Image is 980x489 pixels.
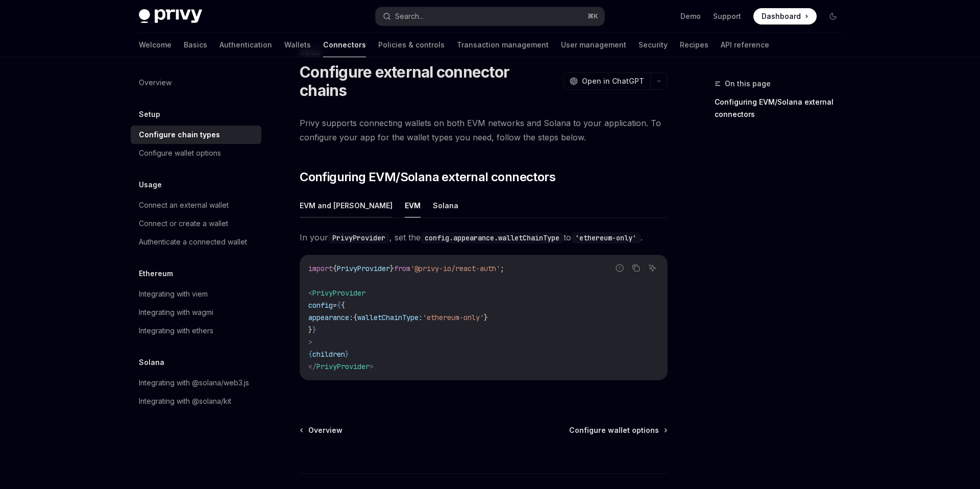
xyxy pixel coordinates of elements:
[337,301,341,310] span: {
[312,288,365,298] span: PrivyProvider
[646,261,659,275] button: Ask AI
[423,313,484,322] span: 'ethereum-only'
[587,12,598,20] span: ⌘ K
[312,325,316,334] span: }
[713,11,741,21] a: Support
[131,214,261,233] a: Connect or create a wallet
[680,33,708,57] a: Recipes
[131,392,261,410] a: Integrating with @solana/kit
[715,94,849,123] a: Configuring EVM/Solana external connectors
[301,425,342,435] a: Overview
[569,425,667,435] a: Configure wallet options
[613,261,626,275] button: Report incorrect code
[184,33,207,57] a: Basics
[421,232,563,243] code: config.appearance.walletChainType
[131,285,261,303] a: Integrating with viem
[569,425,659,435] span: Configure wallet options
[370,362,374,371] span: >
[333,264,337,273] span: {
[139,356,164,369] h5: Solana
[139,288,208,300] div: Integrating with viem
[139,129,220,141] div: Configure chain types
[284,33,311,57] a: Wallets
[457,33,549,57] a: Transaction management
[680,11,701,21] a: Demo
[131,144,261,162] a: Configure wallet options
[312,350,345,359] span: children
[131,303,261,322] a: Integrating with wagmi
[139,108,160,120] h5: Setup
[139,267,173,280] h5: Ethereum
[721,33,769,57] a: API reference
[308,350,312,359] span: {
[300,63,559,100] h1: Configure external connector chains
[139,9,202,23] img: dark logo
[376,7,604,26] button: Search...⌘K
[139,377,249,389] div: Integrating with @solana/web3.js
[300,193,393,217] button: EVM and [PERSON_NAME]
[300,169,555,185] span: Configuring EVM/Solana external connectors
[357,313,423,322] span: walletChainType:
[139,325,213,337] div: Integrating with ethers
[378,33,445,57] a: Policies & controls
[308,362,316,371] span: </
[139,179,162,191] h5: Usage
[753,8,817,25] a: Dashboard
[308,264,333,273] span: import
[571,232,641,243] code: 'ethereum-only'
[308,325,312,334] span: }
[629,261,643,275] button: Copy the contents from the code block
[433,193,458,217] button: Solana
[139,77,171,89] div: Overview
[484,313,488,322] span: }
[410,264,500,273] span: '@privy-io/react-auth'
[563,72,650,90] button: Open in ChatGPT
[131,374,261,392] a: Integrating with @solana/web3.js
[561,33,626,57] a: User management
[308,425,342,435] span: Overview
[219,33,272,57] a: Authentication
[139,199,229,211] div: Connect an external wallet
[405,193,421,217] button: EVM
[139,236,247,248] div: Authenticate a connected wallet
[131,196,261,214] a: Connect an external wallet
[131,233,261,251] a: Authenticate a connected wallet
[139,147,221,159] div: Configure wallet options
[725,78,771,90] span: On this page
[345,350,349,359] span: }
[328,232,389,243] code: PrivyProvider
[316,362,370,371] span: PrivyProvider
[131,322,261,340] a: Integrating with ethers
[131,126,261,144] a: Configure chain types
[582,76,644,86] span: Open in ChatGPT
[500,264,504,273] span: ;
[825,8,841,25] button: Toggle dark mode
[337,264,390,273] span: PrivyProvider
[639,33,668,57] a: Security
[333,301,337,310] span: =
[308,313,353,322] span: appearance:
[300,116,668,144] span: Privy supports connecting wallets on both EVM networks and Solana to your application. To configu...
[395,10,424,22] div: Search...
[353,313,357,322] span: {
[139,217,228,230] div: Connect or create a wallet
[762,11,801,21] span: Dashboard
[131,74,261,92] a: Overview
[139,33,171,57] a: Welcome
[394,264,410,273] span: from
[323,33,366,57] a: Connectors
[300,230,668,244] span: In your , set the to .
[341,301,345,310] span: {
[139,395,231,407] div: Integrating with @solana/kit
[139,306,213,319] div: Integrating with wagmi
[308,288,312,298] span: <
[390,264,394,273] span: }
[308,337,312,347] span: >
[308,301,333,310] span: config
